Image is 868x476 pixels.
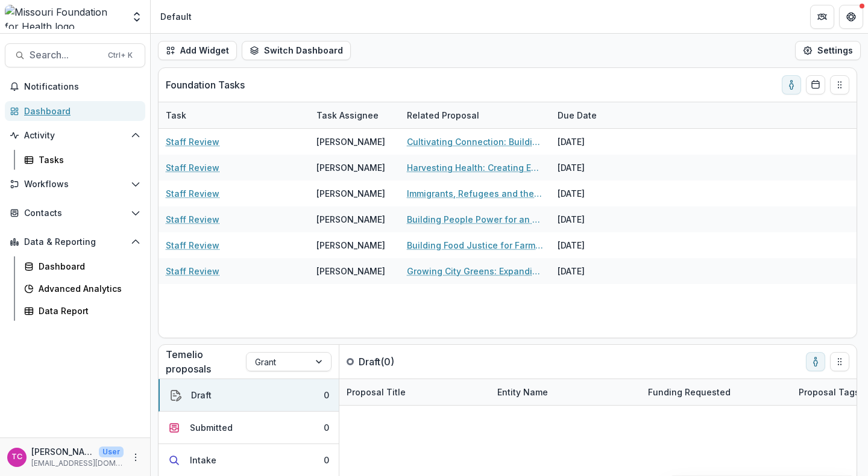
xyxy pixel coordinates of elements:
a: Advanced Analytics [19,279,145,298]
span: Contacts [24,208,126,218]
a: Building People Power for an Equitable, Sustainable Food System [407,213,543,226]
div: Funding Requested [641,379,791,405]
a: Staff Review [166,239,219,252]
p: User [99,447,124,457]
div: Task Assignee [309,102,400,128]
div: Related Proposal [400,102,550,128]
button: More [128,450,143,465]
div: Related Proposal [400,109,486,122]
div: Data Report [39,304,136,317]
button: Calendar [806,75,825,94]
button: toggle-assigned-to-me [782,75,801,94]
div: [DATE] [550,258,641,284]
button: Draft0 [159,379,339,412]
p: [EMAIL_ADDRESS][DOMAIN_NAME] [31,458,124,469]
span: Data & Reporting [24,237,126,247]
button: Drag [830,75,849,94]
a: Growing City Greens: Expanding Food Access Through Food Sovereignty [407,265,543,277]
div: Entity Name [490,386,555,398]
a: Staff Review [166,161,219,174]
div: Ctrl + K [105,49,135,62]
button: Open Data & Reporting [5,232,145,252]
div: Entity Name [490,379,641,405]
button: Get Help [839,5,863,29]
button: Open Workflows [5,175,145,194]
button: Drag [830,352,849,371]
div: Due Date [550,102,641,128]
p: [PERSON_NAME] [31,445,94,458]
div: [DATE] [550,129,641,155]
div: Proposal Title [339,379,490,405]
button: Switch Dashboard [242,41,351,60]
p: Draft ( 0 ) [359,354,449,369]
div: Advanced Analytics [39,282,136,295]
div: Task [159,102,309,128]
div: Funding Requested [641,386,738,398]
div: Dashboard [24,105,136,117]
div: [PERSON_NAME] [316,213,385,226]
a: Staff Review [166,265,219,277]
div: [PERSON_NAME] [316,161,385,174]
img: Missouri Foundation for Health logo [5,5,124,29]
div: Due Date [550,109,604,122]
a: Building Food Justice for Farmers and Food Producers [407,239,543,252]
button: Add Widget [158,41,237,60]
span: Activity [24,131,126,141]
a: Harvesting Health: Creating Equitable Local Food Systems Across Rural [GEOGRAPHIC_DATA][US_STATE] [407,161,543,174]
div: Default [160,10,192,23]
div: Tasks [39,153,136,166]
div: Dashboard [39,260,136,273]
div: 0 [324,454,329,466]
a: Tasks [19,150,145,170]
p: Foundation Tasks [166,78,245,92]
div: Proposal Title [339,386,413,398]
span: Notifications [24,82,140,92]
div: Task Assignee [309,109,386,122]
div: [PERSON_NAME] [316,265,385,277]
a: Immigrants, Refugees and the Food Chain Supply in [GEOGRAPHIC_DATA]. [407,187,543,200]
button: Settings [795,41,861,60]
span: Search... [30,49,101,61]
div: [PERSON_NAME] [316,239,385,252]
a: Staff Review [166,213,219,226]
a: Data Report [19,301,145,321]
div: [DATE] [550,206,641,232]
button: Open entity switcher [128,5,145,29]
div: Task [159,109,193,122]
p: Temelio proposals [166,347,246,376]
button: toggle-assigned-to-me [806,352,825,371]
div: Intake [190,454,216,466]
button: Open Activity [5,126,145,145]
button: Notifications [5,77,145,96]
span: Workflows [24,179,126,190]
div: 0 [324,421,329,434]
a: Dashboard [5,101,145,121]
button: Search... [5,43,145,67]
div: Submitted [190,421,233,434]
div: Tori Cope [11,453,22,461]
button: Submitted0 [159,412,339,444]
div: Draft [191,389,212,401]
a: Staff Review [166,135,219,148]
a: Dashboard [19,256,145,276]
div: [DATE] [550,155,641,181]
a: Cultivating Connection: Building a Human-Scale Food System [407,135,543,148]
div: [PERSON_NAME] [316,135,385,148]
a: Staff Review [166,187,219,200]
nav: breadcrumb [156,8,197,25]
div: [DATE] [550,232,641,258]
div: Proposal Tags [791,386,867,398]
button: Partners [810,5,834,29]
div: [DATE] [550,181,641,206]
button: Open Contacts [5,203,145,223]
div: [PERSON_NAME] [316,187,385,200]
div: 0 [324,389,329,401]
